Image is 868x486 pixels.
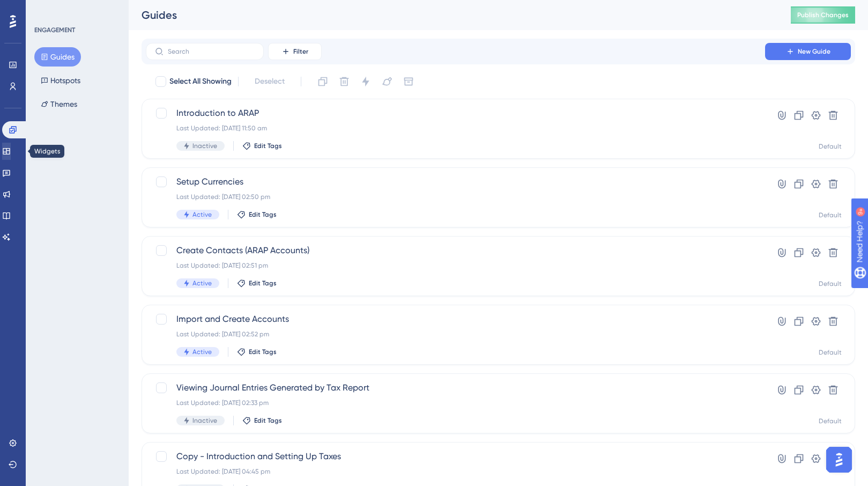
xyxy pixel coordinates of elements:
[797,11,849,19] span: Publish Changes
[176,193,735,201] div: Last Updated: [DATE] 02:50 pm
[819,348,842,357] div: Default
[255,75,285,88] span: Deselect
[176,450,735,463] span: Copy - Introduction and Setting Up Taxes
[249,279,277,288] span: Edit Tags
[765,43,851,60] button: New Guide
[192,210,212,219] span: Active
[254,142,282,150] span: Edit Tags
[819,142,842,151] div: Default
[192,416,217,425] span: Inactive
[249,210,277,219] span: Edit Tags
[176,381,735,394] span: Viewing Journal Entries Generated by Tax Report
[142,8,764,23] div: Guides
[34,47,81,67] button: Guides
[176,124,735,132] div: Last Updated: [DATE] 11:50 am
[192,142,217,150] span: Inactive
[242,142,282,150] button: Edit Tags
[242,416,282,425] button: Edit Tags
[176,399,735,407] div: Last Updated: [DATE] 02:33 pm
[73,5,79,14] div: 9+
[25,3,67,16] span: Need Help?
[168,48,255,55] input: Search
[192,348,212,356] span: Active
[176,244,735,257] span: Create Contacts (ARAP Accounts)
[176,467,735,476] div: Last Updated: [DATE] 04:45 pm
[237,210,277,219] button: Edit Tags
[245,72,294,91] button: Deselect
[823,444,855,476] iframe: UserGuiding AI Assistant Launcher
[268,43,322,60] button: Filter
[176,107,735,120] span: Introduction to ARAP
[819,279,842,288] div: Default
[34,71,87,90] button: Hotspots
[798,47,830,56] span: New Guide
[819,211,842,219] div: Default
[176,313,735,326] span: Import and Create Accounts
[176,261,735,270] div: Last Updated: [DATE] 02:51 pm
[237,348,277,356] button: Edit Tags
[237,279,277,288] button: Edit Tags
[34,26,75,34] div: ENGAGEMENT
[176,175,735,188] span: Setup Currencies
[169,75,232,88] span: Select All Showing
[293,47,308,56] span: Filter
[249,348,277,356] span: Edit Tags
[791,6,855,24] button: Publish Changes
[176,330,735,338] div: Last Updated: [DATE] 02:52 pm
[192,279,212,288] span: Active
[254,416,282,425] span: Edit Tags
[34,94,84,114] button: Themes
[819,417,842,425] div: Default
